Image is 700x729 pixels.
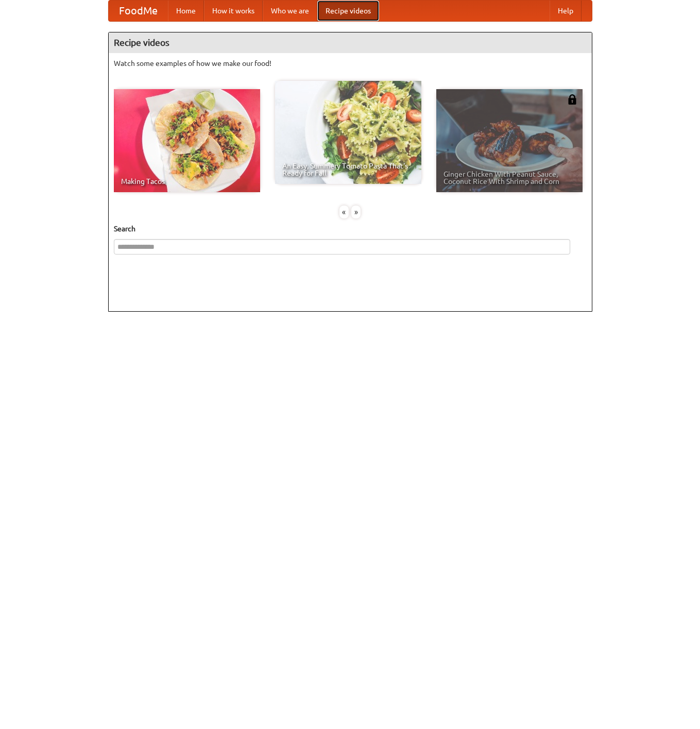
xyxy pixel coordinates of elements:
span: An Easy, Summery Tomato Pasta That's Ready for Fall [282,162,414,177]
a: How it works [204,1,263,21]
div: » [351,206,361,218]
img: 483408.png [567,94,577,105]
a: Help [550,1,582,21]
h4: Recipe videos [109,32,592,53]
a: Home [168,1,204,21]
p: Watch some examples of how we make our food! [114,58,587,69]
a: Who we are [263,1,317,21]
div: « [339,206,349,218]
span: Making Tacos [121,178,253,185]
a: Making Tacos [114,89,260,192]
a: FoodMe [109,1,168,21]
a: Recipe videos [317,1,379,21]
a: An Easy, Summery Tomato Pasta That's Ready for Fall [275,81,421,184]
h5: Search [114,224,587,234]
